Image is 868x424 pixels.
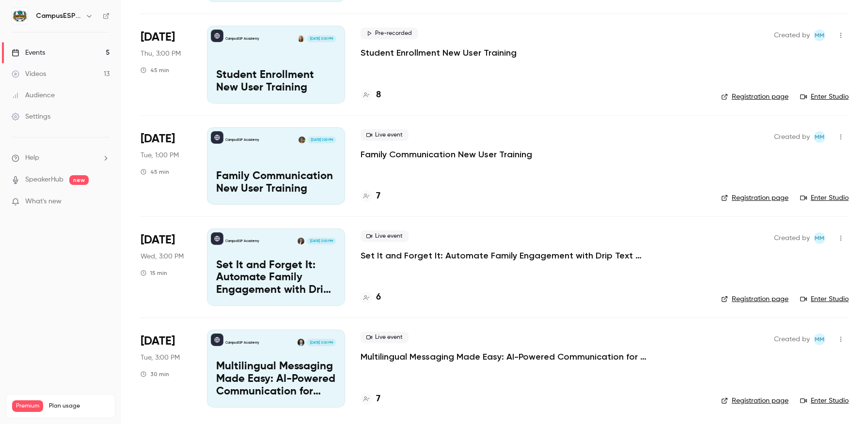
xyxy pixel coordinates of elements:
[800,193,849,203] a: Enter Studio
[800,92,849,102] a: Enter Studio
[361,89,381,102] a: 8
[361,47,517,59] a: Student Enrollment New User Training
[721,396,789,406] a: Registration page
[721,193,789,203] a: Registration page
[361,393,380,406] a: 7
[25,153,39,163] span: Help
[815,333,824,345] span: MM
[141,127,191,205] div: Sep 23 Tue, 1:00 PM (America/New York)
[307,35,335,42] span: [DATE] 3:00 PM
[299,136,305,143] img: Mira Gandhi
[815,131,824,143] span: MM
[307,238,335,244] span: [DATE] 3:00 PM
[98,197,110,206] iframe: Noticeable Trigger
[25,175,63,185] a: SpeakerHub
[376,291,381,304] h4: 6
[12,400,43,412] span: Premium
[225,137,259,142] p: CampusESP Academy
[814,232,825,244] span: Mairin Matthews
[69,175,89,185] span: new
[361,332,409,343] span: Live event
[361,230,409,242] span: Live event
[141,353,180,363] span: Tue, 3:00 PM
[216,69,336,94] p: Student Enrollment New User Training
[12,91,55,100] div: Audience
[207,127,345,205] a: Family Communication New User TrainingCampusESP AcademyMira Gandhi[DATE] 1:00 PMFamily Communicat...
[721,294,789,304] a: Registration page
[216,170,336,196] p: Family Communication New User Training
[298,339,304,346] img: Albert Perera
[12,153,110,163] li: help-dropdown-opener
[361,291,381,304] a: 6
[141,333,175,349] span: [DATE]
[361,250,651,261] a: Set It and Forget It: Automate Family Engagement with Drip Text Messages
[141,232,175,248] span: [DATE]
[815,30,824,41] span: MM
[361,351,651,363] a: Multilingual Messaging Made Easy: AI-Powered Communication for Spanish-Speaking Families
[207,330,345,407] a: Multilingual Messaging Made Easy: AI-Powered Communication for Spanish-Speaking FamiliesCampusESP...
[774,333,810,345] span: Created by
[216,361,336,398] p: Multilingual Messaging Made Easy: AI-Powered Communication for Spanish-Speaking Families
[307,339,335,346] span: [DATE] 3:00 PM
[12,69,46,79] div: Videos
[721,92,789,102] a: Registration page
[12,48,45,58] div: Events
[774,30,810,41] span: Created by
[141,49,181,59] span: Thu, 3:00 PM
[814,30,825,41] span: Mairin Matthews
[800,396,849,406] a: Enter Studio
[815,232,824,244] span: MM
[141,370,169,378] div: 30 min
[49,402,109,410] span: Plan usage
[141,228,191,306] div: Oct 8 Wed, 3:00 PM (America/New York)
[814,333,825,345] span: Mairin Matthews
[141,252,184,261] span: Wed, 3:00 PM
[12,8,28,24] img: CampusESP Academy
[308,136,335,143] span: [DATE] 1:00 PM
[376,393,380,406] h4: 7
[800,294,849,304] a: Enter Studio
[141,330,191,407] div: Oct 14 Tue, 3:00 PM (America/New York)
[225,239,259,243] p: CampusESP Academy
[141,269,167,277] div: 15 min
[225,36,259,41] p: CampusESP Academy
[207,26,345,103] a: Student Enrollment New User TrainingCampusESP AcademyMairin Matthews[DATE] 3:00 PMStudent Enrollm...
[216,259,336,297] p: Set It and Forget It: Automate Family Engagement with Drip Text Messages
[376,89,381,102] h4: 8
[298,35,304,42] img: Mairin Matthews
[207,228,345,306] a: Set It and Forget It: Automate Family Engagement with Drip Text MessagesCampusESP AcademyRebecca ...
[36,11,81,21] h6: CampusESP Academy
[141,168,169,176] div: 45 min
[25,197,62,207] span: What's new
[141,151,179,160] span: Tue, 1:00 PM
[298,238,304,244] img: Rebecca McCrory
[774,232,810,244] span: Created by
[141,66,169,74] div: 45 min
[225,340,259,345] p: CampusESP Academy
[361,28,418,39] span: Pre-recorded
[141,30,175,45] span: [DATE]
[361,129,409,141] span: Live event
[361,190,380,203] a: 7
[814,131,825,143] span: Mairin Matthews
[141,131,175,147] span: [DATE]
[376,190,380,203] h4: 7
[141,26,191,103] div: Sep 18 Thu, 3:00 PM (America/New York)
[12,112,50,121] div: Settings
[361,149,532,160] a: Family Communication New User Training
[774,131,810,143] span: Created by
